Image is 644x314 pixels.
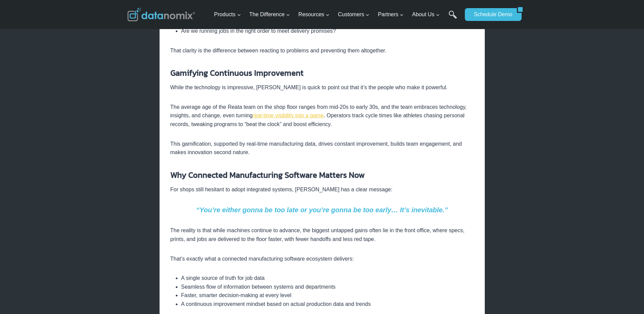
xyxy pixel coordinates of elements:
[170,46,474,55] p: That clarity is the difference between reacting to problems and preventing them altogether.
[253,113,324,118] a: real-time visibility into a game
[170,103,474,129] p: The average age of the Reata team on the shop floor ranges from mid-20s to early 30s, and the tea...
[181,27,474,35] li: Are we running jobs in the right order to meet delivery promises?
[378,10,404,19] span: Partners
[170,83,474,92] p: While the technology is impressive, [PERSON_NAME] is quick to point out that it’s the people who ...
[214,10,241,19] span: Products
[181,283,474,291] li: Seamless flow of information between systems and departments
[127,8,195,21] img: Datanomix
[412,10,440,19] span: About Us
[170,140,474,157] p: This gamification, supported by real-time manufacturing data, drives constant improvement, builds...
[170,67,304,79] strong: Gamifying Continuous Improvement
[181,300,474,309] li: A continuous improvement mindset based on actual production data and trends
[170,185,474,194] p: For shops still hesitant to adopt integrated systems, [PERSON_NAME] has a clear message:
[249,10,290,19] span: The Difference
[465,8,517,21] a: Schedule Demo
[170,169,365,181] strong: Why Connected Manufacturing Software Matters Now
[170,255,474,263] p: That’s exactly what a connected manufacturing software ecosystem delivers:
[181,274,474,283] li: A single source of truth for job data
[449,10,457,26] a: Search
[338,10,369,19] span: Customers
[196,206,448,214] em: “You’re either gonna be too late or you’re gonna be too early… It’s inevitable.”
[170,226,474,243] p: The reality is that while machines continue to advance, the biggest untapped gains often lie in t...
[299,10,330,19] span: Resources
[181,291,474,300] li: Faster, smarter decision-making at every level
[211,4,461,26] nav: Primary Navigation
